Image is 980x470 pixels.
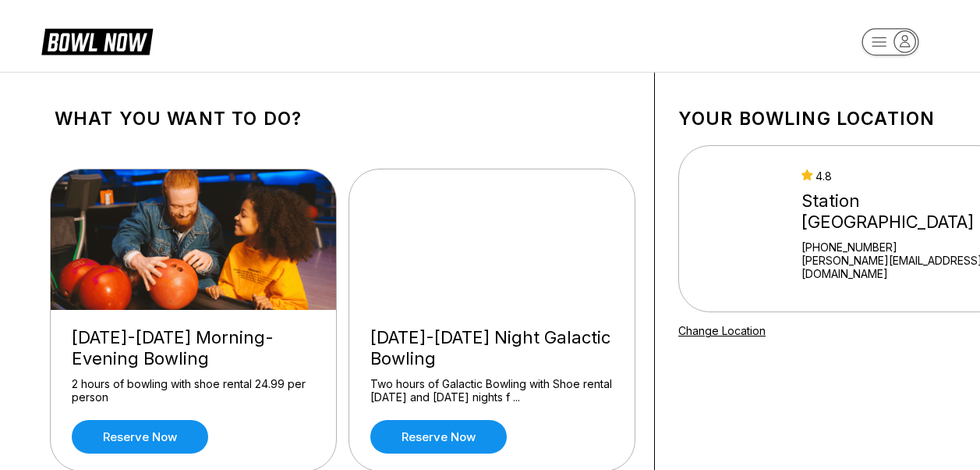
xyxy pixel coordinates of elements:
img: Station 300 Bluffton [699,170,787,287]
img: Friday-Sunday Morning-Evening Bowling [51,169,338,310]
a: Reserve now [72,420,208,454]
h1: What you want to do? [55,108,631,130]
div: 2 hours of bowling with shoe rental 24.99 per person [72,377,315,404]
a: Change Location [678,324,766,337]
div: [DATE]-[DATE] Night Galactic Bowling [370,327,614,369]
a: Reserve now [370,420,507,454]
div: Two hours of Galactic Bowling with Shoe rental [DATE] and [DATE] nights f ... [370,377,614,404]
img: Friday-Saturday Night Galactic Bowling [349,169,636,310]
div: [DATE]-[DATE] Morning-Evening Bowling [72,327,315,369]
